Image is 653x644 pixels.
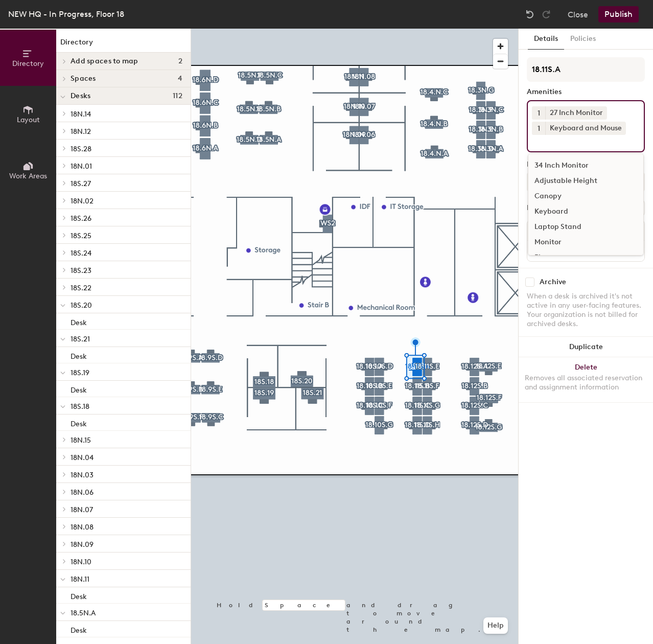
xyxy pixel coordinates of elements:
span: 18N.08 [71,523,94,532]
button: Duplicate [519,337,653,357]
button: Close [568,6,588,22]
button: Publish [598,6,639,22]
p: Desk [71,315,87,327]
span: 18N.01 [71,162,92,171]
div: Canopy [528,189,643,204]
p: Desk [71,383,87,395]
span: 18S.27 [71,179,91,188]
span: 18.5N.A [71,609,96,617]
span: 18N.04 [71,453,94,462]
span: 18N.12 [71,127,91,136]
div: Keyboard and Mouse [545,122,626,135]
span: 18N.15 [71,436,91,445]
div: NEW HQ - In Progress, Floor 18 [8,8,124,20]
span: Work Areas [9,172,47,180]
p: Desk [71,417,87,428]
button: Hoteled [527,173,645,191]
p: Desk [71,623,87,635]
div: 34 Inch Monitor [528,158,643,173]
span: 4 [178,75,182,83]
span: 1 [538,108,540,119]
span: 18S.19 [71,369,89,377]
div: 27 Inch Monitor [545,106,607,120]
p: Desk [71,349,87,361]
button: Details [528,29,564,50]
p: Desk [71,589,87,601]
div: Desks [527,204,546,212]
span: 2 [178,57,182,65]
div: Adjustable Height [528,173,643,189]
button: DeleteRemoves all associated reservation and assignment information [519,357,653,402]
span: 18S.28 [71,145,91,153]
img: Redo [541,9,551,19]
span: 1 [538,123,540,134]
div: Phone [528,250,643,265]
span: 18S.23 [71,266,91,275]
div: Monitor [528,235,643,250]
h1: Directory [56,37,191,53]
span: Add spaces to map [71,57,138,65]
div: Laptop Stand [528,219,643,235]
div: Removes all associated reservation and assignment information [525,374,647,392]
span: 18N.06 [71,488,94,497]
span: 18S.18 [71,402,89,411]
span: Layout [17,116,40,124]
span: Directory [12,59,44,68]
div: Archive [540,278,566,286]
button: 1 [532,106,545,120]
div: Amenities [527,88,645,96]
div: Desk Type [527,160,645,169]
span: 18S.26 [71,214,91,223]
div: When a desk is archived it's not active in any user-facing features. Your organization is not bil... [527,292,645,329]
button: 1 [532,122,545,135]
span: 18N.07 [71,505,93,514]
img: Undo [525,9,535,19]
span: 18N.10 [71,558,91,566]
button: Help [483,617,508,634]
span: 18S.21 [71,335,90,343]
span: 18S.20 [71,301,92,310]
span: 18N.11 [71,575,89,584]
span: 18S.25 [71,232,91,240]
div: Keyboard [528,204,643,219]
span: 18N.14 [71,110,91,119]
span: 112 [173,92,182,100]
button: Policies [564,29,602,50]
span: 18N.09 [71,540,94,549]
span: Desks [71,92,90,100]
span: Spaces [71,75,96,83]
span: 18S.22 [71,284,91,292]
span: 18N.02 [71,197,94,205]
span: 18S.24 [71,249,91,258]
span: 18N.03 [71,471,94,479]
